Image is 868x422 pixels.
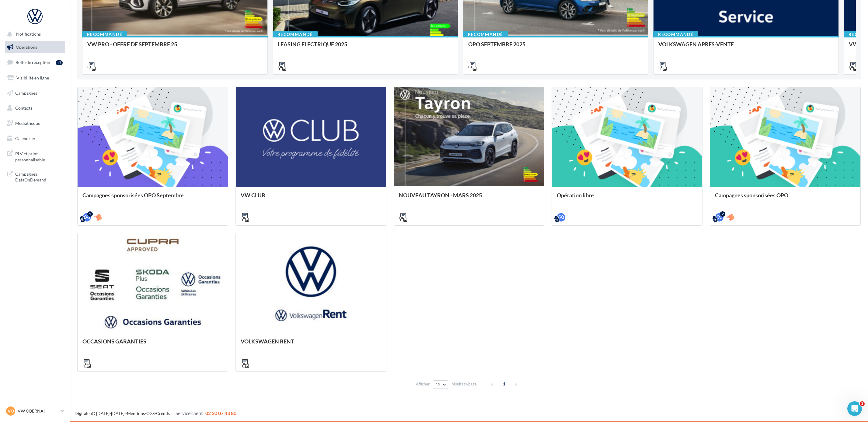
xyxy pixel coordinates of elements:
[4,132,66,145] a: Calendrier
[15,170,63,183] span: Campagnes DataOnDemand
[4,147,66,165] a: PLV et print personnalisable
[146,411,155,416] a: CGS
[658,41,834,53] div: VOLKSWAGEN APRES-VENTE
[16,75,49,80] span: Visibilité en ligne
[399,192,539,204] div: NOUVEAU TAYRON - MARS 2025
[433,380,448,389] button: 12
[156,411,170,416] a: Crédits
[82,192,223,204] div: Campagnes sponsorisées OPO Septembre
[499,379,509,389] span: 1
[241,338,381,350] div: VOLKSWAGEN RENT
[15,105,32,111] span: Contacts
[16,44,37,50] span: Opérations
[75,411,92,416] a: Digitaleo
[4,102,66,114] a: Contacts
[715,192,856,204] div: Campagnes sponsorisées OPO
[4,167,66,185] a: Campagnes DataOnDemand
[720,211,725,217] div: 2
[860,401,865,406] span: 1
[436,382,441,387] span: 12
[16,60,50,65] span: Boîte de réception
[8,408,14,414] span: VO
[82,31,127,38] div: Recommandé
[463,31,508,38] div: Recommandé
[16,32,41,37] span: Notifications
[4,41,66,54] a: Opérations
[241,192,381,204] div: VW CLUB
[205,410,236,416] span: 02 30 07 43 80
[557,192,697,204] div: Opération libre
[15,136,36,141] span: Calendrier
[451,381,477,387] span: résultats/page
[127,411,145,416] a: Mentions
[176,410,203,416] span: Service client
[273,31,318,38] div: Recommandé
[15,121,40,126] span: Médiathèque
[75,411,236,416] span: © [DATE]-[DATE] - - -
[87,211,93,217] div: 2
[4,117,66,130] a: Médiathèque
[468,41,643,53] div: OPO SEPTEMBRE 2025
[56,60,63,65] div: 17
[15,149,63,163] span: PLV et print personnalisable
[18,408,58,414] p: VW OBERNAI
[653,31,698,38] div: Recommandé
[15,90,37,95] span: Campagnes
[4,72,66,84] a: Visibilité en ligne
[416,381,430,387] span: Afficher
[87,41,263,53] div: VW PRO - OFFRE DE SEPTEMBRE 25
[4,56,66,69] a: Boîte de réception17
[278,41,453,53] div: LEASING ÉLECTRIQUE 2025
[4,87,66,100] a: Campagnes
[5,405,65,417] a: VO VW OBERNAI
[82,338,223,350] div: OCCASIONS GARANTIES
[847,401,862,416] iframe: Intercom live chat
